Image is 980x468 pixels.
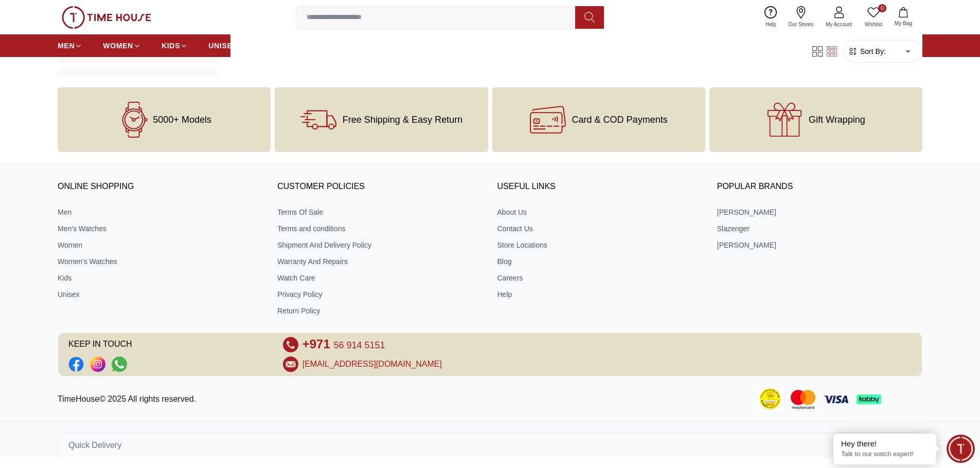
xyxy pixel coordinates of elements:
[58,393,200,405] p: TimeHouse© 2025 All rights reserved.
[497,256,703,267] a: Blog
[153,115,211,125] span: 5000+ Models
[277,256,483,267] a: Warranty And Repairs
[497,273,703,283] a: Careers
[68,337,269,352] span: KEEP IN TOUCH
[58,273,263,283] a: Kids
[947,435,975,463] div: Chat Widget
[888,5,918,29] button: My Bag
[717,207,922,217] a: [PERSON_NAME]
[717,223,922,234] a: Slazenger
[302,358,442,370] a: [EMAIL_ADDRESS][DOMAIN_NAME]
[68,357,84,372] a: Social Link
[58,69,218,94] button: Color
[58,207,263,217] a: Men
[58,223,263,234] a: Men's Watches
[302,337,385,352] a: +971 56 914 5151
[858,46,886,57] span: Sort By:
[58,36,82,55] a: MEN
[841,450,929,459] p: Talk to our watch expert!
[58,179,263,195] h3: ONLINE SHOPPING
[58,240,263,250] a: Women
[572,115,668,125] span: Card & COD Payments
[857,395,881,404] img: Tabby Payment
[58,433,922,458] button: Quick Delivery
[782,4,819,30] a: Our Stores
[761,21,780,28] span: Help
[497,289,703,299] a: Help
[497,240,703,250] a: Store Locations
[848,46,886,57] button: Sort By:
[497,207,703,217] a: About Us
[758,387,782,411] img: Consumer Payment
[890,20,916,27] span: My Bag
[717,179,922,195] h3: Popular Brands
[162,41,180,51] span: KIDS
[791,390,815,409] img: Mastercard
[103,36,141,55] a: WOMEN
[824,396,848,403] img: Visa
[208,36,245,55] a: UNISEX
[497,223,703,234] a: Contact Us
[62,6,151,29] img: ...
[103,41,133,51] span: WOMEN
[497,179,703,195] h3: USEFUL LINKS
[58,41,75,51] span: MEN
[343,115,462,125] span: Free Shipping & Easy Return
[878,4,886,12] span: 0
[277,179,483,195] h3: CUSTOMER POLICIES
[277,240,483,250] a: Shipment And Delivery Policy
[277,273,483,283] a: Watch Care
[759,4,782,30] a: Help
[208,41,237,51] span: UNISEX
[717,240,922,250] a: [PERSON_NAME]
[889,396,914,404] img: Tamara Payment
[58,289,263,299] a: Unisex
[162,36,188,55] a: KIDS
[68,439,121,452] span: Quick Delivery
[822,21,857,28] span: My Account
[785,21,817,28] span: Our Stores
[68,357,84,372] li: Facebook
[277,306,483,316] a: Return Policy
[277,289,483,299] a: Privacy Policy
[841,439,929,449] div: Hey there!
[112,357,127,372] a: Social Link
[859,4,888,30] a: 0Wishlist
[58,256,263,267] a: Women's Watches
[861,21,886,28] span: Wishlist
[90,357,105,372] a: Social Link
[333,340,385,350] span: 56 914 5151
[277,223,483,234] a: Terms and conditions
[809,115,865,125] span: Gift Wrapping
[277,207,483,217] a: Terms Of Sale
